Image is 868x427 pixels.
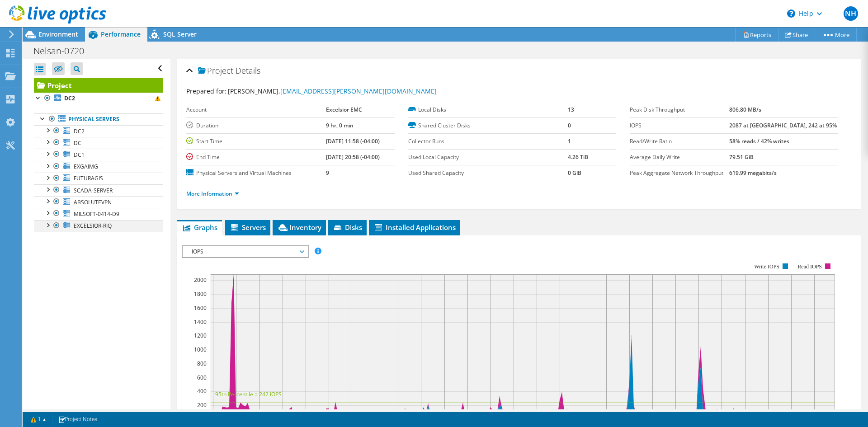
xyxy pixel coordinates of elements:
text: 400 [197,387,207,395]
a: Reports [735,28,778,42]
span: Inventory [277,223,321,232]
label: Duration [186,121,326,130]
span: EXCELSIOR-RIQ [74,222,112,230]
label: Prepared for: [186,87,226,95]
a: DC [34,137,163,149]
label: End Time [186,153,326,162]
b: 4.26 TiB [568,153,588,161]
text: Write IOPS [754,263,779,270]
b: Excelsior EMC [326,106,362,113]
a: MILSOFT-0414-D9 [34,208,163,220]
b: [DATE] 11:58 (-04:00) [326,137,380,145]
a: SCADA-SERVER [34,184,163,196]
label: Peak Aggregate Network Throughput [630,169,729,178]
text: 200 [197,401,207,409]
label: Shared Cluster Disks [408,121,568,130]
a: DC2 [34,93,163,104]
span: DC2 [74,127,85,135]
label: Physical Servers and Virtual Machines [186,169,326,178]
b: 0 GiB [568,169,581,177]
a: Project Notes [52,414,104,425]
h1: Nelsan-0720 [29,46,98,56]
span: Performance [101,30,141,38]
a: DC2 [34,125,163,137]
b: 806.80 MB/s [729,106,761,113]
span: EXGAIMG [74,163,98,170]
b: 9 hr, 0 min [326,122,354,129]
a: [EMAIL_ADDRESS][PERSON_NAME][DOMAIN_NAME] [280,87,437,95]
span: Graphs [182,223,217,232]
span: DC1 [74,151,85,159]
a: EXGAIMG [34,161,163,173]
b: DC2 [64,94,75,102]
span: NH [844,6,858,21]
a: More [815,28,857,42]
b: 13 [568,106,574,113]
b: 0 [568,122,571,129]
text: Read IOPS [798,263,822,270]
svg: \n [787,9,795,18]
a: EXCELSIOR-RIQ [34,220,163,232]
span: SQL Server [163,30,197,38]
label: Local Disks [408,105,568,114]
b: 619.99 megabits/s [729,169,777,177]
a: More Information [186,190,239,197]
a: Physical Servers [34,113,163,125]
span: Installed Applications [373,223,456,232]
b: 2087 at [GEOGRAPHIC_DATA], 242 at 95% [729,122,837,129]
label: Collector Runs [408,137,568,146]
a: DC1 [34,149,163,160]
a: Project [34,78,163,93]
text: 600 [197,374,207,381]
span: Environment [38,30,78,38]
label: IOPS [630,121,729,130]
span: FUTURAGIS [74,174,103,182]
text: 2000 [194,276,207,284]
text: 95th Percentile = 242 IOPS [215,390,282,398]
span: MILSOFT-0414-D9 [74,210,119,218]
span: DC [74,139,81,147]
text: 1000 [194,346,207,353]
span: Disks [333,223,362,232]
text: 1200 [194,332,207,339]
a: 1 [24,414,52,425]
label: Account [186,105,326,114]
a: ABSOLUTEVPN [34,196,163,208]
label: Read/Write Ratio [630,137,729,146]
a: FUTURAGIS [34,173,163,184]
label: Average Daily Write [630,153,729,162]
label: Peak Disk Throughput [630,105,729,114]
b: 79.51 GiB [729,153,754,161]
text: 1800 [194,290,207,298]
span: IOPS [187,246,303,257]
span: ABSOLUTEVPN [74,198,112,206]
span: Servers [230,223,266,232]
label: Used Shared Capacity [408,169,568,178]
b: 58% reads / 42% writes [729,137,789,145]
b: 1 [568,137,571,145]
text: 1600 [194,304,207,312]
text: 800 [197,360,207,367]
b: 9 [326,169,329,177]
label: Start Time [186,137,326,146]
b: [DATE] 20:58 (-04:00) [326,153,380,161]
a: Share [778,28,815,42]
span: [PERSON_NAME], [228,87,437,95]
span: SCADA-SERVER [74,187,113,194]
span: Details [236,65,260,76]
label: Used Local Capacity [408,153,568,162]
span: Project [198,66,233,75]
text: 1400 [194,318,207,326]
